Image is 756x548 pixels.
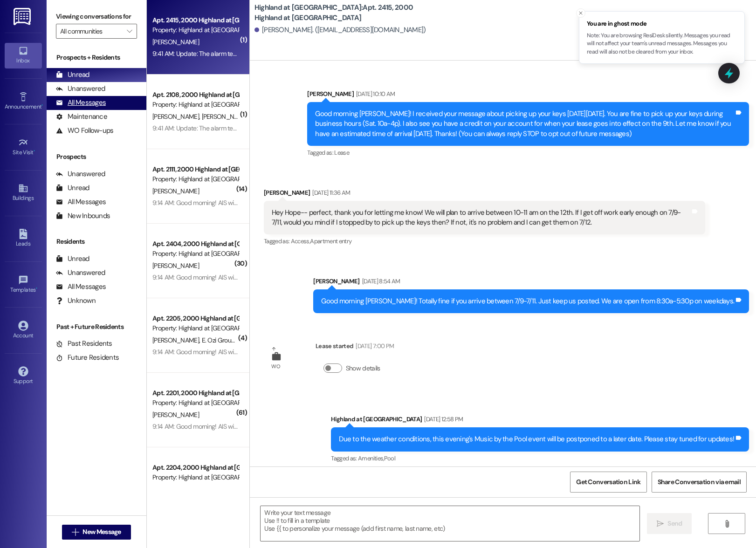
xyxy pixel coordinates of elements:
[254,25,426,35] div: [PERSON_NAME]. ([EMAIL_ADDRESS][DOMAIN_NAME])
[570,472,646,493] button: Get Conversation Link
[339,434,734,444] div: Due to the weather conditions, this evening's Music by the Pool event will be postponed to a late...
[657,520,664,527] i: 
[152,463,239,473] div: Apt. 2204, 2000 Highland at [GEOGRAPHIC_DATA]
[587,32,737,56] p: Note: You are browsing ResiDesk silently. Messages you read will not affect your team's unread me...
[152,187,199,195] span: [PERSON_NAME]
[47,237,146,247] div: Residents
[152,323,239,333] div: Property: Highland at [GEOGRAPHIC_DATA]
[152,164,239,174] div: Apt. 2111, 2000 Highland at [GEOGRAPHIC_DATA]
[152,348,388,356] div: 9:14 AM: Good morning! AIS will be testing the alarms [DATE] in Building 2 around 3p-4p.
[47,152,146,162] div: Prospects
[316,341,394,354] div: Lease started
[47,53,146,62] div: Prospects + Residents
[152,336,202,344] span: [PERSON_NAME]
[152,100,239,110] div: Property: Highland at [GEOGRAPHIC_DATA]
[346,363,380,373] label: Show details
[82,527,121,537] span: New Message
[56,84,105,94] div: Unanswered
[310,188,350,198] div: [DATE] 11:36 AM
[152,124,302,132] div: 9:41 AM: Update: The alarm testing has been cancelled.
[56,112,107,122] div: Maintenance
[62,525,131,540] button: New Message
[354,89,395,99] div: [DATE] 10:10 AM
[5,180,42,205] a: Buildings
[152,25,239,35] div: Property: Highland at [GEOGRAPHIC_DATA]
[307,146,749,159] div: Tagged as:
[254,3,441,23] b: Highland at [GEOGRAPHIC_DATA]: Apt. 2415, 2000 Highland at [GEOGRAPHIC_DATA]
[353,341,394,351] div: [DATE] 7:00 PM
[315,109,734,139] div: Good morning [PERSON_NAME]! I received your message about picking up your keys [DATE][DATE]. You ...
[152,314,239,323] div: Apt. 2205, 2000 Highland at [GEOGRAPHIC_DATA]
[152,90,239,100] div: Apt. 2108, 2000 Highland at [GEOGRAPHIC_DATA]
[152,49,302,58] div: 9:41 AM: Update: The alarm testing has been cancelled.
[313,276,749,289] div: [PERSON_NAME]
[307,89,749,102] div: [PERSON_NAME]
[331,452,749,465] div: Tagged as:
[201,336,244,344] span: E. Ozi Group Llc
[152,15,239,25] div: Apt. 2415, 2000 Highland at [GEOGRAPHIC_DATA]
[152,112,202,121] span: [PERSON_NAME]
[152,199,388,207] div: 9:14 AM: Good morning! AIS will be testing the alarms [DATE] in Building 2 around 3p-4p.
[321,296,734,306] div: Good morning [PERSON_NAME]! Totally fine if you arrive between 7/9-7/11. Just keep us posted. We ...
[291,237,310,245] span: Access ,
[152,174,239,184] div: Property: Highland at [GEOGRAPHIC_DATA]
[384,454,395,462] span: Pool
[667,519,682,528] span: Send
[360,276,400,286] div: [DATE] 8:54 AM
[56,98,106,108] div: All Messages
[334,149,349,157] span: Lease
[36,285,37,292] span: •
[14,8,33,25] img: ResiDesk Logo
[56,282,106,292] div: All Messages
[56,268,105,278] div: Unanswered
[576,8,585,18] button: Close toast
[152,422,388,431] div: 9:14 AM: Good morning! AIS will be testing the alarms [DATE] in Building 2 around 3p-4p.
[201,112,248,121] span: [PERSON_NAME]
[422,414,463,424] div: [DATE] 12:58 PM
[152,398,239,408] div: Property: Highland at [GEOGRAPHIC_DATA]
[56,339,112,349] div: Past Residents
[72,528,79,536] i: 
[56,197,106,207] div: All Messages
[152,273,388,281] div: 9:14 AM: Good morning! AIS will be testing the alarms [DATE] in Building 2 around 3p-4p.
[5,135,42,160] a: Site Visit •
[587,19,737,28] span: You are in ghost mode
[5,363,42,389] a: Support
[331,414,749,427] div: Highland at [GEOGRAPHIC_DATA]
[152,473,239,482] div: Property: Highland at [GEOGRAPHIC_DATA]
[127,27,132,35] i: 
[576,477,640,487] span: Get Conversation Link
[56,183,89,193] div: Unread
[56,169,105,179] div: Unanswered
[56,126,113,136] div: WO Follow-ups
[5,318,42,343] a: Account
[56,70,89,80] div: Unread
[152,261,199,270] span: [PERSON_NAME]
[652,472,747,493] button: Share Conversation via email
[5,272,42,297] a: Templates •
[152,388,239,398] div: Apt. 2201, 2000 Highland at [GEOGRAPHIC_DATA]
[34,148,35,154] span: •
[723,520,730,527] i: 
[264,234,706,248] div: Tagged as:
[152,411,199,419] span: [PERSON_NAME]
[272,208,691,228] div: Hey Hope-- perfect, thank you for letting me know! We will plan to arrive between 10-11 am on the...
[264,188,706,201] div: [PERSON_NAME]
[658,477,741,487] span: Share Conversation via email
[56,254,89,264] div: Unread
[152,239,239,249] div: Apt. 2404, 2000 Highland at [GEOGRAPHIC_DATA]
[358,454,384,462] span: Amenities ,
[60,24,122,39] input: All communities
[56,353,119,363] div: Future Residents
[56,296,96,306] div: Unknown
[56,9,137,24] label: Viewing conversations for
[41,102,43,109] span: •
[310,237,351,245] span: Apartment entry
[647,513,692,534] button: Send
[152,38,199,46] span: [PERSON_NAME]
[47,322,146,332] div: Past + Future Residents
[271,362,280,371] div: WO
[152,249,239,259] div: Property: Highland at [GEOGRAPHIC_DATA]
[5,43,42,68] a: Inbox
[56,211,110,221] div: New Inbounds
